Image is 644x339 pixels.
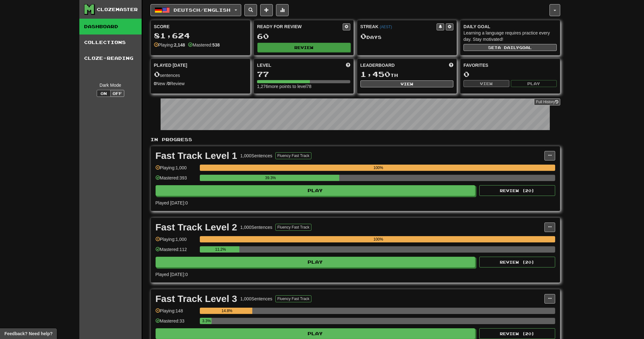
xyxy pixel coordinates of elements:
[156,165,197,175] div: Playing: 1,000
[4,330,52,337] span: Open feedback widget
[188,42,220,48] div: Mastered:
[97,6,138,13] div: Clozemaster
[202,308,252,314] div: 14.8%
[498,45,519,50] span: a daily
[202,236,555,242] div: 100%
[150,136,560,143] p: In Progress
[534,98,560,105] a: Full History
[154,23,247,30] div: Score
[260,4,273,16] button: Add sentence to collection
[360,32,454,41] div: Day s
[156,294,237,304] div: Fast Track Level 3
[156,175,197,185] div: Mastered: 393
[463,62,557,68] div: Favorites
[156,328,475,339] button: Play
[380,25,392,29] a: (AEST)
[275,224,311,231] button: Fluency Fast Track
[110,90,124,97] button: Off
[154,70,160,78] span: 0
[79,19,142,35] a: Dashboard
[240,224,272,230] div: 1,000 Sentences
[97,90,111,97] button: On
[463,80,509,87] button: View
[150,4,241,16] button: Deutsch/English
[154,70,247,78] div: sentences
[240,296,272,302] div: 1,000 Sentences
[244,4,257,16] button: Search sentences
[202,246,240,253] div: 11.2%
[463,23,557,30] div: Daily Goal
[156,272,188,277] span: Played [DATE]: 0
[275,152,311,159] button: Fluency Fast Track
[154,32,247,40] div: 81,624
[257,32,350,40] div: 60
[79,50,142,66] a: Cloze-Reading
[156,200,188,205] span: Played [DATE]: 0
[346,62,350,68] span: Score more points to level up
[257,83,350,90] div: 1,276 more points to level 78
[479,257,555,267] button: Review (20)
[156,308,197,318] div: Playing: 148
[463,44,557,51] button: Seta dailygoal
[360,70,390,78] span: 1,450
[240,153,272,159] div: 1,000 Sentences
[84,82,137,88] div: Dark Mode
[449,62,453,68] span: This week in points, UTC
[257,23,343,30] div: Ready for Review
[257,43,351,52] button: Review
[463,70,557,78] div: 0
[276,4,289,16] button: More stats
[463,30,557,42] div: Learning a language requires practice every day. Stay motivated!
[154,81,156,86] strong: 0
[202,175,339,181] div: 39.3%
[156,151,237,160] div: Fast Track Level 1
[202,318,212,324] div: 3.3%
[156,318,197,328] div: Mastered: 33
[257,70,350,78] div: 77
[275,295,311,302] button: Fluency Fast Track
[156,257,475,267] button: Play
[174,42,185,47] strong: 2,148
[360,70,454,78] div: th
[479,328,555,339] button: Review (20)
[79,35,142,50] a: Collections
[154,80,247,87] div: New / Review
[154,62,187,68] span: Played [DATE]
[212,42,220,47] strong: 538
[360,32,366,41] span: 0
[360,80,454,87] button: View
[360,23,437,30] div: Streak
[257,62,271,68] span: Level
[202,165,555,171] div: 100%
[174,7,230,13] span: Deutsch / English
[360,62,395,68] span: Leaderboard
[511,80,557,87] button: Play
[168,81,170,86] strong: 0
[156,246,197,257] div: Mastered: 112
[156,223,237,232] div: Fast Track Level 2
[156,236,197,247] div: Playing: 1,000
[154,42,185,48] div: Playing:
[479,185,555,196] button: Review (20)
[156,185,475,196] button: Play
